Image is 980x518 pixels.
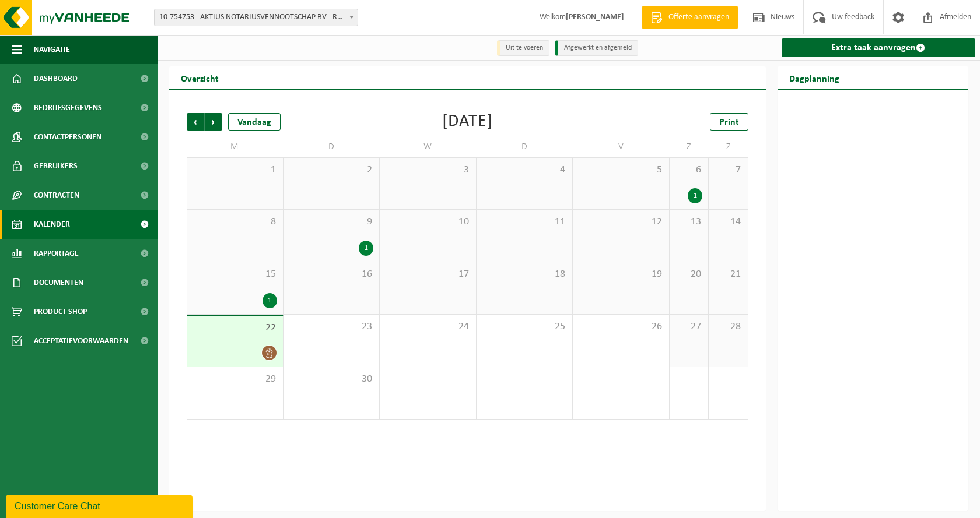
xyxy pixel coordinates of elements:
span: 6 [675,164,702,177]
span: Volgende [205,113,222,131]
td: W [380,136,477,157]
span: Navigatie [34,35,70,64]
span: 28 [715,320,741,333]
span: 24 [386,320,470,333]
td: D [283,136,380,157]
span: Contactpersonen [34,122,101,151]
span: 29 [193,373,277,386]
td: V [573,136,670,157]
span: Contracten [34,181,79,210]
span: Kalender [34,210,70,239]
a: Offerte aanvragen [642,6,738,29]
span: 19 [579,268,663,281]
div: [DATE] [442,113,493,131]
span: Acceptatievoorwaarden [34,326,128,355]
span: 30 [289,373,374,386]
span: 16 [289,268,374,281]
span: Vorige [187,113,204,131]
span: Offerte aanvragen [666,12,732,23]
span: 1 [193,164,277,177]
span: 4 [482,164,567,177]
span: 14 [715,216,741,228]
span: Bedrijfsgegevens [34,93,102,122]
span: 10-754753 - AKTIUS NOTARIUSVENNOOTSCHAP BV - ROESELARE [155,9,358,26]
span: 21 [715,268,741,281]
div: 1 [359,241,373,256]
strong: [PERSON_NAME] [566,13,624,22]
span: Dashboard [34,64,78,93]
h2: Dagplanning [778,66,851,89]
div: Vandaag [228,113,281,131]
span: 13 [675,216,702,228]
span: 22 [193,322,277,334]
li: Uit te voeren [497,40,549,56]
span: 25 [482,320,567,333]
a: Extra taak aanvragen [782,38,976,57]
td: Z [670,136,709,157]
span: Print [719,118,739,127]
div: 1 [262,293,277,308]
span: 12 [579,216,663,228]
span: 27 [675,320,702,333]
span: 8 [193,216,277,228]
span: 11 [482,216,567,228]
span: Product Shop [34,297,87,326]
span: 18 [482,268,567,281]
span: 9 [289,216,374,228]
span: 23 [289,320,374,333]
span: 7 [715,164,741,177]
td: Z [709,136,748,157]
span: Documenten [34,268,83,297]
span: 3 [386,164,470,177]
span: 2 [289,164,374,177]
span: 10 [386,216,470,228]
span: 26 [579,320,663,333]
td: D [477,136,573,157]
span: 20 [675,268,702,281]
div: 1 [688,188,702,203]
span: 5 [579,164,663,177]
li: Afgewerkt en afgemeld [555,40,638,56]
span: 10-754753 - AKTIUS NOTARIUSVENNOOTSCHAP BV - ROESELARE [154,9,358,26]
td: M [187,136,283,157]
a: Print [710,113,748,131]
span: 17 [386,268,470,281]
span: Gebruikers [34,151,78,181]
span: Rapportage [34,239,79,268]
span: 15 [193,268,277,281]
h2: Overzicht [169,66,230,89]
iframe: chat widget [6,492,195,518]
